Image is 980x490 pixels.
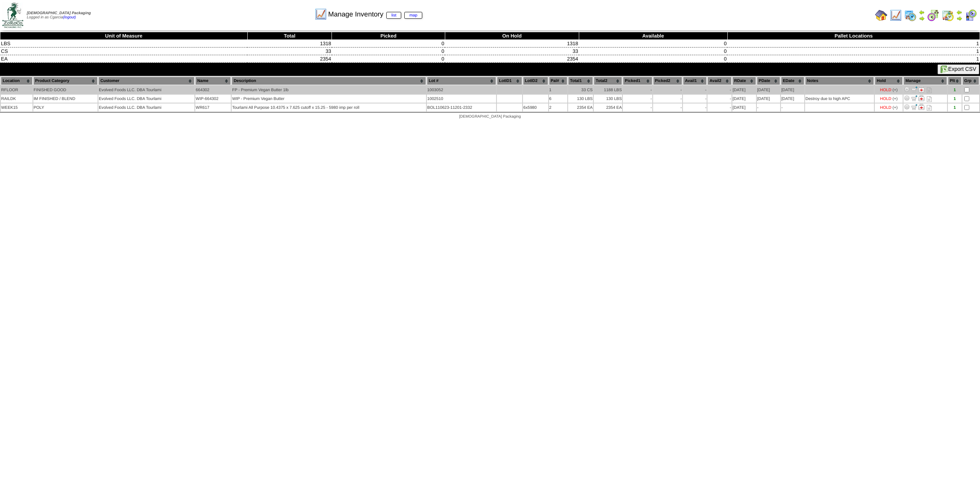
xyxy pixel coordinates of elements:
[927,105,932,111] i: Note
[875,77,903,85] th: Hold
[919,15,925,21] img: arrowright.gif
[195,86,231,94] td: 664302
[445,32,579,40] th: On Hold
[757,95,780,103] td: [DATE]
[232,95,426,103] td: WIP - Premium Vegan Butter
[332,55,445,63] td: 0
[683,77,707,85] th: Avail1
[33,95,98,103] td: IM FINISHED / BLEND
[805,77,874,85] th: Notes
[549,103,568,111] td: 2
[623,103,652,111] td: -
[33,103,98,111] td: POLY
[707,95,731,103] td: -
[427,86,496,94] td: 1003052
[919,9,925,15] img: arrowleft.gif
[918,86,924,92] img: Manage Hold
[623,77,652,85] th: Picked1
[683,95,707,103] td: -
[549,86,568,94] td: 1
[904,95,910,101] img: Adjust
[594,86,622,94] td: 1188 LBS
[33,86,98,94] td: FINISHED GOOD
[332,32,445,40] th: Picked
[653,86,682,94] td: -
[0,32,248,40] th: Unit of Measure
[1,103,33,111] td: WEEK15
[781,77,804,85] th: EDate
[0,40,248,48] td: LBS
[247,32,332,40] th: Total
[903,77,947,85] th: Manage
[623,95,652,103] td: -
[232,77,426,85] th: Description
[445,48,579,55] td: 33
[247,40,332,48] td: 1318
[948,105,961,110] div: 1
[445,55,579,63] td: 2354
[1,77,33,85] th: Location
[332,48,445,55] td: 0
[757,103,780,111] td: -
[927,96,932,102] i: Note
[904,104,910,110] img: Adjust
[918,95,924,101] img: Manage Hold
[890,9,902,21] img: line_graph.gif
[549,95,568,103] td: 6
[247,48,332,55] td: 33
[965,9,977,21] img: calendarcustomer.gif
[653,95,682,103] td: -
[427,103,496,111] td: BOL110623-11201-2332
[942,9,954,21] img: calendarinout.gif
[707,77,731,85] th: Avail2
[948,77,962,85] th: Plt
[880,105,892,110] div: HOLD
[328,10,422,18] span: Manage Inventory
[732,77,756,85] th: RDate
[0,55,248,63] td: EA
[497,77,522,85] th: LotID1
[98,103,194,111] td: Evolved Foods LLC. DBA Tourlami
[579,48,727,55] td: 0
[956,9,962,15] img: arrowleft.gif
[568,77,593,85] th: Total1
[653,77,682,85] th: Picked2
[195,77,231,85] th: Name
[404,12,422,19] a: map
[918,104,924,110] img: Manage Hold
[941,66,948,73] img: excel.gif
[0,48,248,55] td: CS
[549,77,568,85] th: Pal#
[892,105,897,110] div: (+)
[727,32,980,40] th: Pallet Locations
[594,103,622,111] td: 2354 EA
[880,88,892,92] div: HOLD
[594,95,622,103] td: 130 LBS
[63,15,76,20] a: (logout)
[938,64,979,74] button: Export CSV
[732,86,756,94] td: [DATE]
[962,77,979,85] th: Grp
[653,103,682,111] td: -
[427,77,496,85] th: Lot #
[757,86,780,94] td: [DATE]
[732,103,756,111] td: [DATE]
[27,11,91,20] span: Logged in as Cgarcia
[911,95,917,101] img: Move
[707,86,731,94] td: -
[579,40,727,48] td: 0
[459,115,521,119] span: [DEMOGRAPHIC_DATA] Packaging
[27,11,91,15] span: [DEMOGRAPHIC_DATA] Packaging
[781,103,804,111] td: -
[2,2,23,28] img: zoroco-logo-small.webp
[911,86,917,92] img: Move
[332,40,445,48] td: 0
[594,77,622,85] th: Total2
[98,77,194,85] th: Customer
[683,103,707,111] td: -
[727,40,980,48] td: 1
[683,86,707,94] td: -
[568,103,593,111] td: 2354 EA
[927,9,939,21] img: calendarblend.gif
[247,55,332,63] td: 2354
